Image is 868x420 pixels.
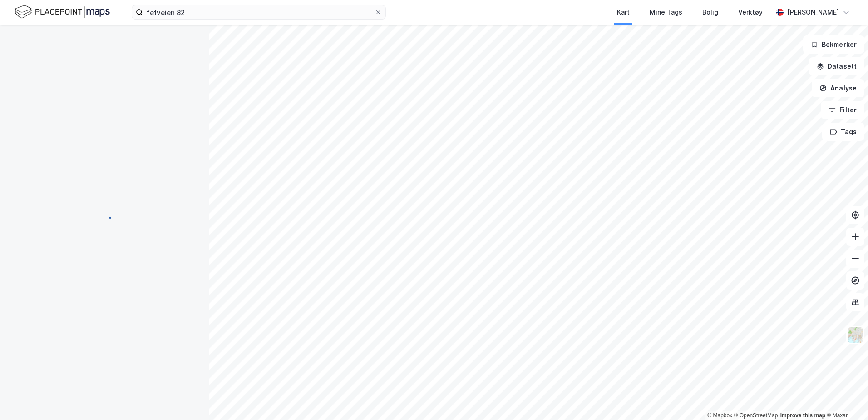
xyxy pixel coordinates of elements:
[822,123,864,141] button: Tags
[780,412,825,419] a: Improve this map
[734,412,778,419] a: OpenStreetMap
[847,326,864,344] img: Z
[803,35,864,54] button: Bokmerker
[787,7,839,18] div: [PERSON_NAME]
[707,412,732,419] a: Mapbox
[702,7,718,18] div: Bolig
[821,101,864,119] button: Filter
[617,7,630,18] div: Kart
[823,376,868,420] iframe: Chat Widget
[809,57,864,75] button: Datasett
[650,7,682,18] div: Mine Tags
[15,4,110,20] img: logo.f888ab2527a4732fd821a326f86c7f29.svg
[812,79,864,97] button: Analyse
[143,5,375,19] input: Søk på adresse, matrikkel, gårdeiere, leietakere eller personer
[738,7,763,18] div: Verktøy
[97,210,112,224] img: spinner.a6d8c91a73a9ac5275cf975e30b51cfb.svg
